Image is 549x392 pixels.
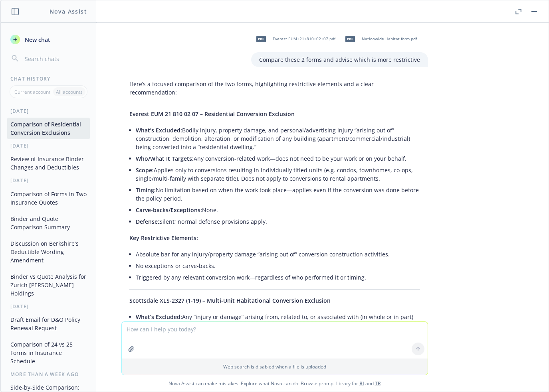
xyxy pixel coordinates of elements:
button: New chat [7,32,90,47]
span: pdf [256,36,266,42]
button: Discussion on Berkshire's Deductible Wording Amendment [7,237,90,267]
span: Everest EUM+21+810+02+07.pdf [273,36,335,41]
p: Web search is disabled when a file is uploaded [127,363,423,370]
div: pdfNationwide Habitat form.pdf [340,29,418,49]
span: Carve-backs/Exceptions: [136,206,202,214]
li: No limitation based on when the work took place—applies even if the conversion was done before th... [136,184,420,204]
p: Compare these 2 forms and advise which is more restrictive [259,55,420,64]
button: Draft Email for D&O Policy Renewal Request [7,313,90,335]
li: Silent; normal defense provisions apply. [136,216,420,227]
li: Any conversion-related work—does not need to be your work or on your behalf. [136,153,420,164]
li: Any “injury or damage” arising from, related to, or associated with (in whole or in part) your wo... [136,311,420,339]
p: Current account [14,89,50,95]
p: Here’s a focused comparison of the two forms, highlighting restrictive elements and a clear recom... [129,80,420,97]
span: Key Restrictive Elements: [129,234,198,242]
button: Comparison of Residential Conversion Exclusions [7,118,90,139]
span: pdf [345,36,355,42]
a: BI [359,380,364,387]
span: What’s Excluded: [136,313,182,321]
span: Who/What It Targets: [136,155,194,162]
button: Binder and Quote Comparison Summary [7,212,90,234]
div: [DATE] [1,303,96,310]
h1: Nova Assist [50,7,87,16]
div: pdfEverest EUM+21+810+02+07.pdf [251,29,337,49]
li: Bodily injury, property damage, and personal/advertising injury “arising out of” construction, de... [136,124,420,153]
div: [DATE] [1,108,96,114]
li: None. [136,204,420,216]
button: Comparison of 24 vs 25 Forms in Insurance Schedule [7,338,90,368]
span: Nova Assist can make mistakes. Explore what Nova can do: Browse prompt library for and [4,375,545,392]
span: Timing: [136,186,156,194]
li: No exceptions or carve-backs. [136,260,420,272]
input: Search chats [23,53,87,64]
a: TR [375,380,381,387]
button: Review of Insurance Binder Changes and Deductibles [7,152,90,174]
div: [DATE] [1,177,96,184]
button: Comparison of Forms in Two Insurance Quotes [7,187,90,209]
li: Applies only to conversions resulting in individually titled units (e.g. condos, townhomes, co-op... [136,164,420,184]
span: Defense: [136,218,159,225]
li: Absolute bar for any injury/property damage “arising out of” conversion construction activities. [136,248,420,260]
p: All accounts [56,89,83,95]
span: Scope: [136,166,154,174]
span: New chat [23,35,50,44]
div: Chat History [1,75,96,82]
div: More than a week ago [1,371,96,378]
span: Nationwide Habitat form.pdf [362,36,417,41]
div: [DATE] [1,142,96,149]
li: Triggered by any relevant conversion work—regardless of who performed it or timing. [136,272,420,283]
span: Everest EUM 21 810 02 07 – Residential Conversion Exclusion [129,110,295,118]
span: What’s Excluded: [136,126,182,134]
span: Scottsdale XLS-2327 (1-19) – Multi-Unit Habitational Conversion Exclusion [129,297,331,304]
button: Binder vs Quote Analysis for Zurich [PERSON_NAME] Holdings [7,270,90,300]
